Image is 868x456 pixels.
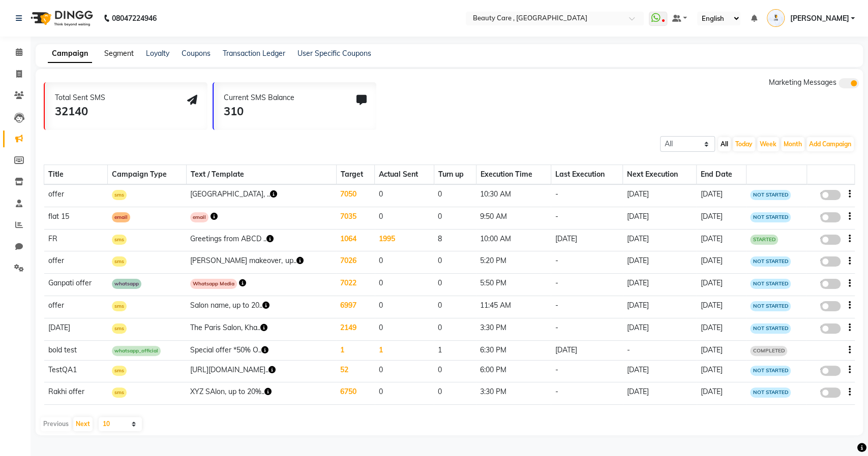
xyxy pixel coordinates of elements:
span: NOT STARTED [750,212,791,222]
span: NOT STARTED [750,256,791,267]
td: [DATE] [623,274,697,296]
td: [DATE] [623,207,697,229]
th: Execution Time [476,165,551,185]
td: 9:50 AM [476,207,551,229]
td: - [551,360,622,382]
td: - [551,207,622,229]
td: offer [44,296,108,318]
td: 6:30 PM [476,340,551,360]
td: flat 15 [44,207,108,229]
td: - [623,340,697,360]
td: 7022 [336,274,375,296]
img: Ninad [767,9,785,27]
td: 0 [434,274,476,296]
td: 0 [375,318,434,340]
td: [DATE] [697,251,746,274]
button: Month [781,137,804,151]
td: 0 [375,184,434,207]
td: 7026 [336,251,375,274]
div: 32140 [55,103,105,120]
th: Target [336,165,375,185]
td: 1064 [336,229,375,251]
div: Current SMS Balance [224,92,294,103]
td: Greetings from ABCD .. [186,229,336,251]
td: 0 [434,382,476,405]
td: Salon name, up to 20.. [186,296,336,318]
td: FR [44,229,108,251]
label: false [820,366,841,376]
td: [DATE] [697,207,746,229]
span: COMPLETED [750,346,787,356]
th: Text / Template [186,165,336,185]
td: 8 [434,229,476,251]
td: 6750 [336,382,375,405]
td: Special offer *50% O.. [186,340,336,360]
button: All [718,137,731,151]
td: [DATE] [551,340,622,360]
td: [DATE] [44,318,108,340]
td: 0 [434,296,476,318]
label: false [820,301,841,311]
td: [URL][DOMAIN_NAME].. [186,360,336,382]
span: sms [112,387,127,398]
th: Title [44,165,108,185]
td: [DATE] [623,184,697,207]
span: sms [112,256,127,267]
a: Coupons [182,49,211,58]
th: Last Execution [551,165,622,185]
td: 0 [434,360,476,382]
td: 1 [375,340,434,360]
img: logo [26,4,96,32]
td: 0 [434,184,476,207]
a: Loyalty [146,49,169,58]
td: 10:00 AM [476,229,551,251]
td: bold test [44,340,108,360]
span: NOT STARTED [750,279,791,289]
span: Whatsapp Media [190,279,237,289]
td: 5:50 PM [476,274,551,296]
td: Ganpati offer [44,274,108,296]
label: false [820,212,841,222]
td: offer [44,251,108,274]
a: Segment [104,49,134,58]
span: NOT STARTED [750,323,791,334]
label: false [820,256,841,267]
td: [DATE] [623,296,697,318]
td: 0 [434,318,476,340]
button: Next [73,417,93,431]
td: 5:20 PM [476,251,551,274]
td: - [551,251,622,274]
td: 0 [375,296,434,318]
td: - [551,274,622,296]
label: false [820,235,841,245]
td: 1 [336,340,375,360]
span: whatsapp [112,279,141,289]
td: [DATE] [697,318,746,340]
a: Transaction Ledger [223,49,285,58]
span: NOT STARTED [750,190,791,200]
label: false [820,387,841,398]
td: [PERSON_NAME] makeover, up.. [186,251,336,274]
td: [DATE] [697,340,746,360]
td: The Paris Salon, Kha.. [186,318,336,340]
td: 0 [375,251,434,274]
th: Actual Sent [375,165,434,185]
span: NOT STARTED [750,387,791,398]
td: [DATE] [697,296,746,318]
span: email [190,212,208,222]
td: 1 [434,340,476,360]
td: 0 [375,274,434,296]
td: 7035 [336,207,375,229]
td: [DATE] [697,360,746,382]
td: 0 [434,207,476,229]
b: 08047224946 [112,4,157,32]
span: NOT STARTED [750,366,791,376]
span: sms [112,323,127,334]
td: [DATE] [623,229,697,251]
td: 7050 [336,184,375,207]
th: Turn up [434,165,476,185]
td: Rakhi offer [44,382,108,405]
td: [DATE] [623,251,697,274]
a: Campaign [48,45,92,63]
span: [PERSON_NAME] [790,13,849,24]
